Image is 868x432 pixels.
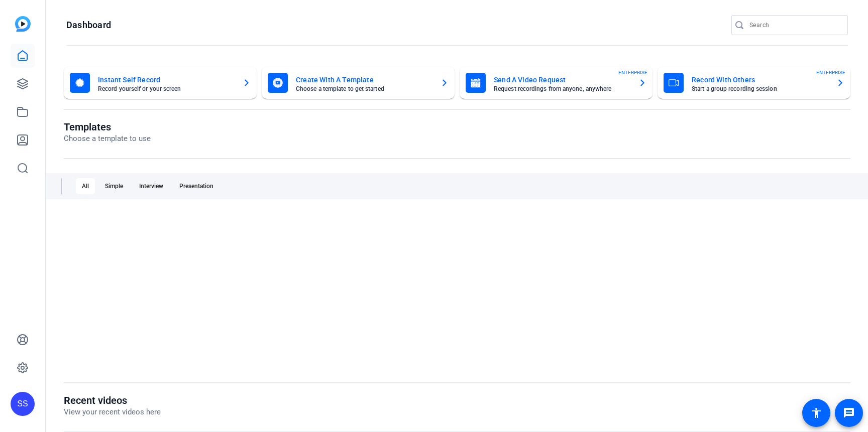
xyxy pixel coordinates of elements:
h1: Dashboard [66,19,111,31]
div: SS [11,392,35,416]
div: Presentation [173,178,220,194]
input: Search [749,19,840,31]
h1: Templates [64,121,151,133]
mat-card-title: Instant Self Record [98,74,235,86]
button: Record With OthersStart a group recording sessionENTERPRISE [658,67,850,99]
p: View your recent videos here [64,406,161,418]
mat-card-title: Create With A Template [296,74,432,86]
mat-icon: message [843,407,855,419]
mat-card-subtitle: Record yourself or your screen [98,86,235,92]
mat-card-title: Record With Others [692,74,828,86]
h1: Recent videos [64,394,161,406]
div: Interview [133,178,169,194]
mat-card-subtitle: Choose a template to get started [296,86,432,92]
button: Send A Video RequestRequest recordings from anyone, anywhereENTERPRISE [460,67,653,99]
div: All [76,178,95,194]
button: Create With A TemplateChoose a template to get started [262,67,455,99]
img: blue-gradient.svg [15,16,31,32]
div: Simple [99,178,129,194]
mat-card-subtitle: Start a group recording session [692,86,828,92]
mat-icon: accessibility [810,407,822,419]
p: Choose a template to use [64,133,151,145]
mat-card-title: Send A Video Request [494,74,630,86]
button: Instant Self RecordRecord yourself or your screen [64,67,257,99]
span: ENTERPRISE [816,69,845,76]
mat-card-subtitle: Request recordings from anyone, anywhere [494,86,630,92]
span: ENTERPRISE [618,69,647,76]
